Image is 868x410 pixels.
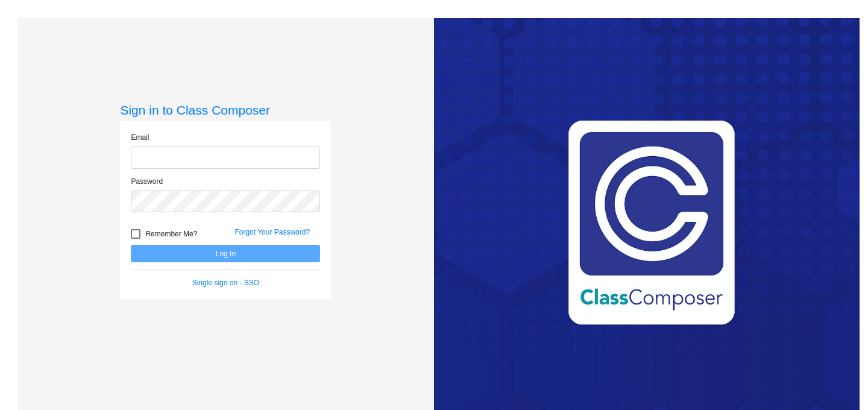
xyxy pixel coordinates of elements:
span: Remember Me? [145,227,197,241]
button: Log In [131,245,320,262]
h3: Sign in to Class Composer [120,102,331,118]
a: Forgot Your Password? [234,228,310,236]
a: Single sign on - SSO [192,279,259,287]
label: Password [131,176,163,187]
label: Email [131,132,149,143]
